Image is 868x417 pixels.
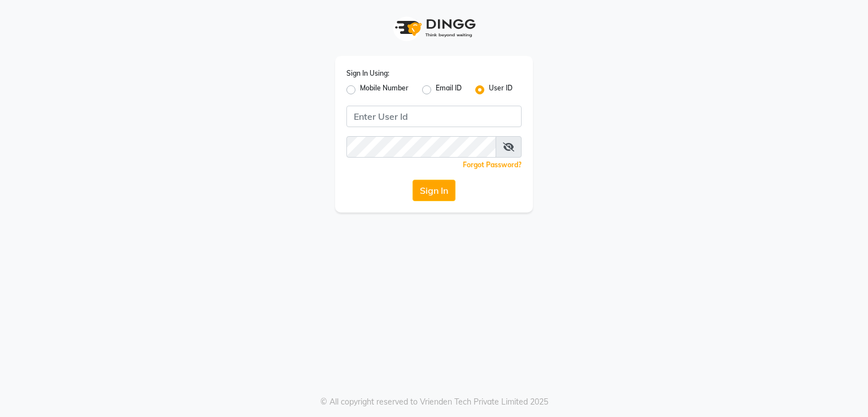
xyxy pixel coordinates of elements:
[360,83,409,97] label: Mobile Number
[346,136,496,158] input: Username
[346,68,389,79] label: Sign In Using:
[346,106,522,127] input: Username
[413,180,455,201] button: Sign In
[389,11,479,45] img: logo1.svg
[489,83,513,97] label: User ID
[463,160,522,169] a: Forgot Password?
[436,83,462,97] label: Email ID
